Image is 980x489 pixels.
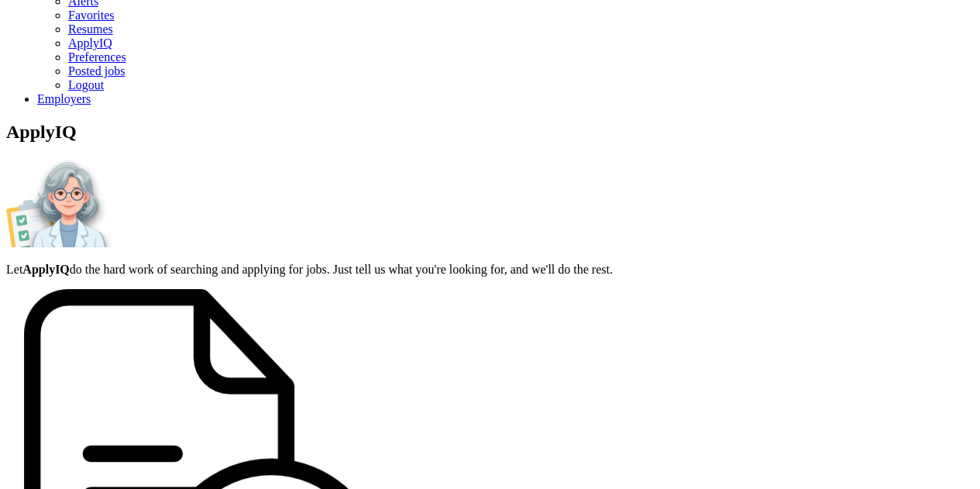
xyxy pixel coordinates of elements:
[68,64,125,77] a: Posted jobs
[68,78,104,91] a: Logout
[6,263,974,277] p: Let do the hard work of searching and applying for jobs. Just tell us what you're looking for, an...
[6,122,974,143] h1: ApplyIQ
[68,50,126,64] a: Preferences
[22,263,69,276] strong: ApplyIQ
[68,22,113,36] a: Resumes
[68,9,115,22] a: Favorites
[37,92,91,105] a: Employers
[68,36,112,50] a: ApplyIQ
